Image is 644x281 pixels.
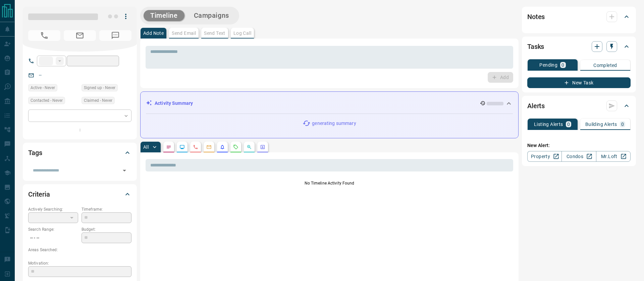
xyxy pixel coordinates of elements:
span: Contacted - Never [31,97,63,104]
p: Areas Searched: [28,247,131,253]
div: Activity Summary [146,97,513,110]
p: Timeframe: [82,206,131,212]
svg: Requests [233,144,238,150]
p: 0 [567,122,570,127]
div: Notes [527,9,631,25]
a: -- [39,72,42,78]
div: Tasks [527,39,631,55]
svg: Emails [206,144,212,150]
p: Pending [539,63,557,67]
p: generating summary [312,120,356,127]
h2: Tags [28,147,42,158]
p: -- - -- [28,232,78,243]
button: Open [120,166,129,175]
h2: Notes [527,11,545,22]
p: 0 [621,122,624,127]
span: No Number [99,30,131,41]
p: Building Alerts [585,122,617,127]
span: Signed up - Never [84,84,115,91]
p: All [143,145,149,149]
p: Completed [593,63,617,68]
h2: Criteria [28,189,50,200]
button: New Task [527,77,631,88]
a: Condos [561,151,596,162]
p: Search Range: [28,226,78,232]
span: Claimed - Never [84,97,112,104]
a: Mr.Loft [596,151,631,162]
p: Add Note [143,31,164,36]
span: Active - Never [31,84,55,91]
h2: Alerts [527,100,545,111]
button: Campaigns [187,10,236,21]
div: Tags [28,145,131,161]
svg: Lead Browsing Activity [179,144,185,150]
p: Motivation: [28,260,131,266]
p: 0 [561,63,564,67]
svg: Notes [166,144,171,150]
p: New Alert: [527,142,631,149]
svg: Calls [193,144,198,150]
div: Criteria [28,186,131,202]
p: Budget: [82,226,131,232]
div: Alerts [527,98,631,114]
p: No Timeline Activity Found [146,180,513,186]
span: No Number [28,30,60,41]
p: Listing Alerts [534,122,563,127]
p: Actively Searching: [28,206,78,212]
svg: Listing Alerts [220,144,225,150]
span: No Email [64,30,96,41]
svg: Opportunities [247,144,252,150]
a: Property [527,151,562,162]
svg: Agent Actions [260,144,265,150]
p: Activity Summary [155,100,193,107]
button: Timeline [144,10,184,21]
h2: Tasks [527,41,544,52]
